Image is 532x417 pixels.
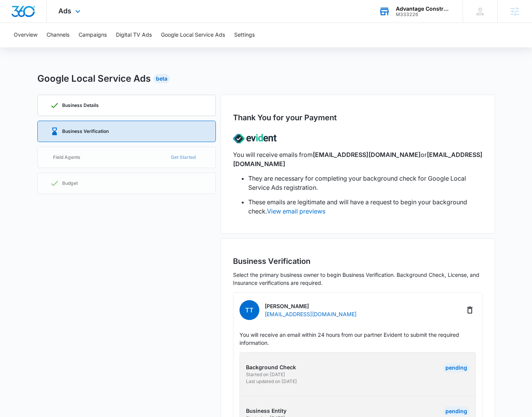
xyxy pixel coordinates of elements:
[29,45,68,50] div: Domain Overview
[12,12,18,18] img: logo_orange.svg
[62,103,99,108] p: Business Details
[248,197,482,216] li: These emails are legitimate and will have a request to begin your background check.
[246,371,355,378] p: Started on [DATE]
[233,127,276,150] img: lsa-evident
[267,207,325,215] a: View email previews
[239,300,259,320] span: TT
[443,363,469,372] div: Pending
[76,44,82,50] img: tab_keywords_by_traffic_grey.svg
[246,378,355,385] p: Last updated on [DATE]
[464,304,476,316] button: Delete
[396,6,452,12] div: account name
[37,95,216,116] a: Business Details
[396,12,452,17] div: account id
[62,129,109,134] p: Business Verification
[12,20,18,26] img: website_grey.svg
[116,23,152,47] button: Digital TV Ads
[154,74,170,83] div: Beta
[233,150,482,168] p: You will receive emails from or
[21,44,27,50] img: tab_domain_overview_orange.svg
[58,7,71,15] span: Ads
[265,310,357,318] p: [EMAIL_ADDRESS][DOMAIN_NAME]
[161,23,225,47] button: Google Local Service Ads
[443,407,469,416] div: Pending
[37,121,216,142] a: Business Verification
[233,255,482,267] h2: Business Verification
[37,72,151,86] h2: Google Local Service Ads
[246,407,355,415] p: Business Entity
[234,23,255,47] button: Settings
[84,45,129,50] div: Keywords by Traffic
[233,151,482,168] span: [EMAIL_ADDRESS][DOMAIN_NAME]
[246,363,355,371] p: Background Check
[313,151,421,158] span: [EMAIL_ADDRESS][DOMAIN_NAME]
[233,112,337,123] h2: Thank You for your Payment
[239,331,476,347] p: You will receive an email within 24 hours from our partner Evident to submit the required informa...
[265,302,357,310] p: [PERSON_NAME]
[20,20,84,26] div: Domain: [DOMAIN_NAME]
[248,174,482,192] li: They are necessary for completing your background check for Google Local Service Ads registration.
[14,23,37,47] button: Overview
[21,12,37,18] div: v 4.0.25
[47,23,69,47] button: Channels
[233,271,482,287] p: Select the primary business owner to begin Business Verification. Background Check, License, and ...
[79,23,107,47] button: Campaigns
